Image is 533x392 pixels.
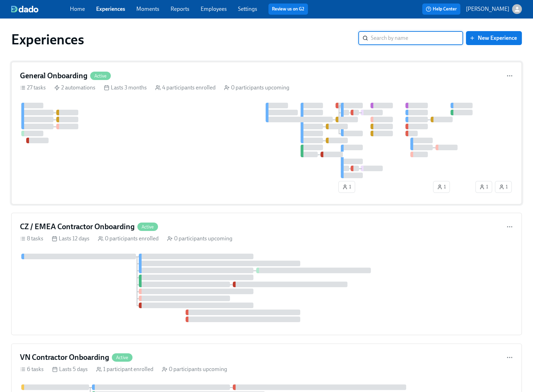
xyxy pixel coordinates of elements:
[11,6,38,13] img: dado
[371,31,463,45] input: Search by name
[201,6,227,12] a: Employees
[96,6,125,12] a: Experiences
[466,31,522,45] button: New Experience
[70,6,85,12] a: Home
[437,183,446,190] span: 1
[11,6,70,13] a: dado
[162,365,227,373] div: 0 participants upcoming
[11,31,84,48] h1: Experiences
[433,181,450,193] button: 1
[268,3,308,15] button: Review us on G2
[52,365,88,373] div: Lasts 5 days
[20,235,43,242] div: 8 tasks
[20,352,109,363] h4: VN Contractor Onboarding
[11,213,522,335] a: CZ / EMEA Contractor OnboardingActive8 tasks Lasts 12 days 0 participants enrolled 0 participants...
[11,62,522,204] a: General OnboardingActive27 tasks 2 automations Lasts 3 months 4 participants enrolled 0 participa...
[342,183,351,190] span: 1
[495,181,512,193] button: 1
[272,6,304,13] a: Review us on G2
[338,181,355,193] button: 1
[20,71,87,81] h4: General Onboarding
[426,6,457,13] span: Help Center
[471,35,517,42] span: New Experience
[20,365,44,373] div: 6 tasks
[90,73,111,79] span: Active
[167,235,232,242] div: 0 participants upcoming
[52,235,89,242] div: Lasts 12 days
[479,183,488,190] span: 1
[422,3,460,15] button: Help Center
[54,84,95,92] div: 2 automations
[112,355,132,360] span: Active
[98,235,159,242] div: 0 participants enrolled
[155,84,216,92] div: 4 participants enrolled
[238,6,257,12] a: Settings
[499,183,508,190] span: 1
[20,84,46,92] div: 27 tasks
[466,5,509,13] p: [PERSON_NAME]
[96,365,153,373] div: 1 participant enrolled
[136,6,159,12] a: Moments
[104,84,147,92] div: Lasts 3 months
[466,4,522,14] button: [PERSON_NAME]
[171,6,189,12] a: Reports
[224,84,289,92] div: 0 participants upcoming
[475,181,492,193] button: 1
[137,224,158,230] span: Active
[20,222,135,232] h4: CZ / EMEA Contractor Onboarding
